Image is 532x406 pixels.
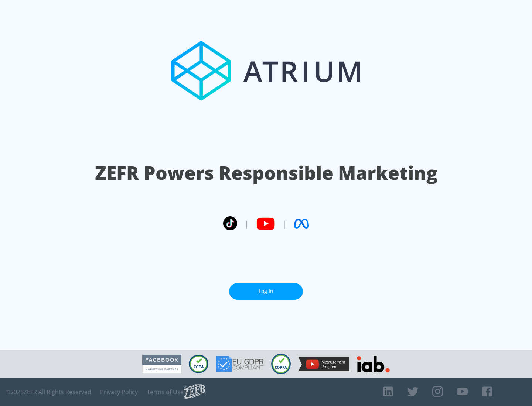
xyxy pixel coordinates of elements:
img: Facebook Marketing Partner [142,355,181,374]
a: Log In [229,283,303,300]
h1: ZEFR Powers Responsible Marketing [95,160,437,186]
a: Terms of Use [147,388,184,396]
span: © 2025 ZEFR All Rights Reserved [6,388,91,396]
img: CCPA Compliant [189,355,208,373]
img: COPPA Compliant [271,354,291,374]
img: YouTube Measurement Program [298,357,349,371]
span: | [245,218,249,229]
img: IAB [357,356,390,372]
span: | [282,218,287,229]
a: Privacy Policy [100,388,138,396]
img: GDPR Compliant [216,356,264,372]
